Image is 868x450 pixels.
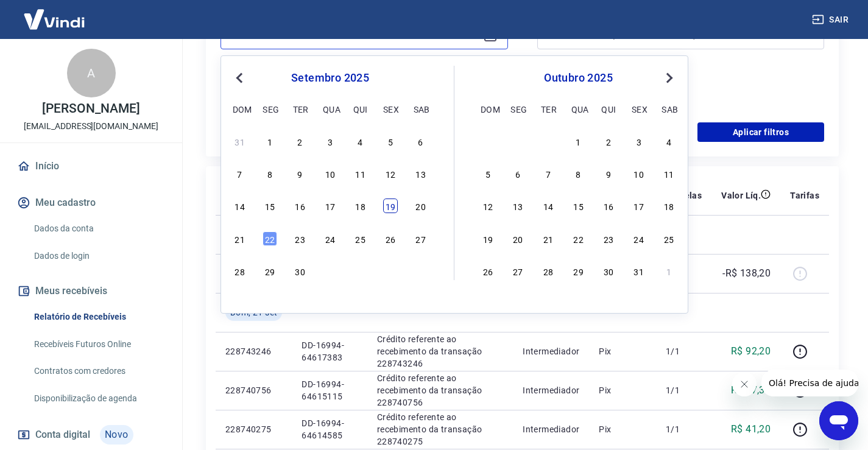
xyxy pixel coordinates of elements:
[7,9,102,18] span: Olá! Precisa de ajuda?
[697,122,824,142] button: Aplicar filtros
[263,264,277,278] div: Choose segunda-feira, 29 de setembro de 2025
[231,132,429,279] div: month 2025-09
[414,231,428,246] div: Choose sábado, 27 de setembro de 2025
[571,231,586,246] div: Choose quarta-feira, 22 de outubro de 2025
[225,384,282,396] p: 228740756
[323,134,337,149] div: Choose quarta-feira, 3 de setembro de 2025
[761,370,858,396] iframe: Mensagem da empresa
[233,231,247,246] div: Choose domingo, 21 de setembro de 2025
[293,166,308,181] div: Choose terça-feira, 9 de setembro de 2025
[302,378,357,403] p: DD-16994-64615115
[302,339,357,364] p: DD-16994-64617383
[541,231,556,246] div: Choose terça-feira, 21 de outubro de 2025
[293,134,308,149] div: Choose terça-feira, 2 de setembro de 2025
[662,199,676,213] div: Choose sábado, 18 de outubro de 2025
[601,166,616,181] div: Choose quinta-feira, 9 de outubro de 2025
[383,166,398,181] div: Choose sexta-feira, 12 de setembro de 2025
[632,134,646,149] div: Choose sexta-feira, 3 de outubro de 2025
[523,345,579,357] p: Intermediador
[323,264,337,278] div: Choose quarta-feira, 1 de outubro de 2025
[731,422,771,437] p: R$ 41,20
[353,134,368,149] div: Choose quinta-feira, 4 de setembro de 2025
[293,231,308,246] div: Choose terça-feira, 23 de setembro de 2025
[541,134,556,149] div: Choose terça-feira, 30 de setembro de 2025
[383,199,398,213] div: Choose sexta-feira, 19 de setembro de 2025
[481,134,495,149] div: Choose domingo, 28 de setembro de 2025
[632,199,646,213] div: Choose sexta-feira, 17 de outubro de 2025
[662,231,676,246] div: Choose sábado, 25 de outubro de 2025
[15,1,94,38] img: Vindi
[632,264,646,278] div: Choose sexta-feira, 31 de outubro de 2025
[233,199,247,213] div: Choose domingo, 14 de setembro de 2025
[263,134,277,149] div: Choose segunda-feira, 1 de setembro de 2025
[353,166,368,181] div: Choose quinta-feira, 11 de setembro de 2025
[377,333,503,370] p: Crédito referente ao recebimento da transação 228743246
[383,231,398,246] div: Choose sexta-feira, 26 de setembro de 2025
[571,166,586,181] div: Choose quarta-feira, 8 de outubro de 2025
[414,166,428,181] div: Choose sábado, 13 de setembro de 2025
[414,264,428,278] div: Choose sábado, 4 de outubro de 2025
[15,189,168,216] button: Meu cadastro
[523,384,579,396] p: Intermediador
[67,49,116,97] div: A
[790,189,819,202] p: Tarifas
[601,102,616,116] div: qui
[293,264,308,278] div: Choose terça-feira, 30 de setembro de 2025
[383,264,398,278] div: Choose sexta-feira, 3 de outubro de 2025
[599,345,646,357] p: Pix
[571,102,586,116] div: qua
[353,264,368,278] div: Choose quinta-feira, 2 de outubro de 2025
[29,386,168,411] a: Disponibilização de agenda
[29,359,168,384] a: Contratos com credores
[414,199,428,213] div: Choose sábado, 20 de setembro de 2025
[233,264,247,278] div: Choose domingo, 28 de setembro de 2025
[721,189,761,202] p: Valor Líq.
[571,264,586,278] div: Choose quarta-feira, 29 de outubro de 2025
[29,332,168,357] a: Recebíveis Futuros Online
[15,153,168,180] a: Início
[601,264,616,278] div: Choose quinta-feira, 30 de outubro de 2025
[383,102,398,116] div: sex
[15,420,168,449] a: Conta digitalNovo
[481,264,495,278] div: Choose domingo, 26 de outubro de 2025
[599,384,646,396] p: Pix
[353,102,368,116] div: qui
[353,199,368,213] div: Choose quinta-feira, 18 de setembro de 2025
[510,231,525,246] div: Choose segunda-feira, 20 de outubro de 2025
[414,102,428,116] div: sab
[510,134,525,149] div: Choose segunda-feira, 29 de setembro de 2025
[479,71,678,85] div: outubro 2025
[599,423,646,435] p: Pix
[383,134,398,149] div: Choose sexta-feira, 5 de setembro de 2025
[35,426,90,443] span: Conta digital
[541,102,556,116] div: ter
[233,134,247,149] div: Choose domingo, 31 de agosto de 2025
[541,199,556,213] div: Choose terça-feira, 14 de outubro de 2025
[732,372,757,396] iframe: Fechar mensagem
[722,266,771,281] p: -R$ 138,20
[632,166,646,181] div: Choose sexta-feira, 10 de outubro de 2025
[541,264,556,278] div: Choose terça-feira, 28 de outubro de 2025
[662,71,677,85] button: Next Month
[666,345,702,357] p: 1/1
[263,102,277,116] div: seg
[15,278,168,304] button: Meus recebíveis
[293,199,308,213] div: Choose terça-feira, 16 de setembro de 2025
[225,345,282,357] p: 228743246
[263,166,277,181] div: Choose segunda-feira, 8 de setembro de 2025
[666,384,702,396] p: 1/1
[662,102,676,116] div: sab
[24,120,158,133] p: [EMAIL_ADDRESS][DOMAIN_NAME]
[819,401,858,440] iframe: Botão para abrir a janela de mensagens
[481,102,495,116] div: dom
[510,264,525,278] div: Choose segunda-feira, 27 de outubro de 2025
[263,231,277,246] div: Choose segunda-feira, 22 de setembro de 2025
[233,166,247,181] div: Choose domingo, 7 de setembro de 2025
[662,166,676,181] div: Choose sábado, 11 de outubro de 2025
[100,425,133,445] span: Novo
[263,199,277,213] div: Choose segunda-feira, 15 de setembro de 2025
[731,344,771,359] p: R$ 92,20
[571,134,586,149] div: Choose quarta-feira, 1 de outubro de 2025
[510,102,525,116] div: seg
[42,102,139,115] p: [PERSON_NAME]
